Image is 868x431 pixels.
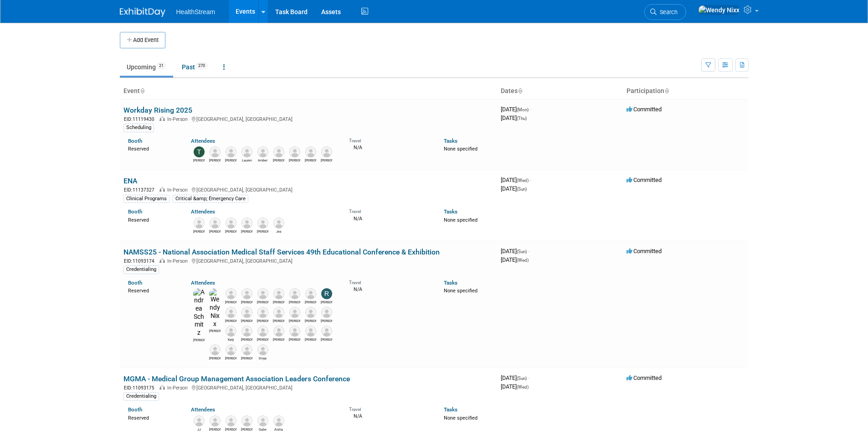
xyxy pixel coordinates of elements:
div: Divya Shroff [257,355,268,361]
img: Amber Walker [257,146,268,157]
div: N/A [349,144,430,151]
div: Tiffany Tuetken [193,157,205,163]
img: Gabe Glimps [257,415,268,426]
div: Reserved [128,413,178,421]
img: Sarah Cassidy [321,307,332,318]
a: Upcoming21 [120,58,173,76]
span: (Sun) [517,187,527,192]
span: [DATE] [501,256,529,263]
span: Committed [627,106,662,113]
div: Travel [349,206,430,214]
img: Jes Walker [273,218,284,228]
a: Tasks [444,138,457,144]
div: [GEOGRAPHIC_DATA], [GEOGRAPHIC_DATA] [123,384,493,391]
div: John Dymond [273,157,284,163]
img: Tawna Knight [226,344,236,355]
img: Daniela Miranda [226,218,236,228]
div: Logan Blackfan [193,228,205,234]
div: [GEOGRAPHIC_DATA], [GEOGRAPHIC_DATA] [123,115,493,123]
img: Kameron Staten [257,218,268,228]
span: (Sun) [517,249,527,254]
img: Jen Grijalva [257,326,268,337]
div: Amy Kleist [225,318,236,323]
div: Sadie Welch [241,318,252,323]
a: Booth [128,208,142,215]
div: Kevin O'Hara [241,355,252,361]
a: Attendees [191,138,215,144]
span: In-Person [167,187,190,193]
a: Workday Rising 2025 [123,106,192,114]
img: Brianna Gabriel [305,288,316,299]
th: Event [120,83,497,99]
span: None specified [444,415,478,421]
img: Kelly Kaechele [273,307,284,318]
div: Chris Gann [289,318,300,323]
span: - [530,106,531,113]
span: EID: 11093175 [124,385,158,390]
img: Angela Beardsley [305,326,316,337]
div: Doug Keyes [321,157,332,163]
img: Andrea Schmitz [193,288,205,337]
span: (Wed) [517,384,529,389]
div: Kevin O'Hara [225,157,236,163]
img: Reuben Faber [241,288,252,299]
img: Amanda Morinelli [226,415,236,426]
a: Search [644,4,686,20]
span: In-Person [167,116,190,122]
img: In-Person Event [159,187,165,192]
div: Critical &amp; Emergency Care [173,195,248,203]
div: Lauren Stirling [241,157,252,163]
div: Sarah Cassidy [321,318,332,323]
div: Reserved [128,215,178,223]
div: Amber Walker [257,157,268,163]
div: Reserved [128,286,178,294]
div: Katie Jobst [257,299,268,305]
span: EID: 11119430 [124,117,158,122]
div: Wendy Nixx [209,328,221,333]
div: Jennie Julius [273,299,284,305]
span: Search [657,9,678,16]
img: Sadie Welch [241,307,252,318]
img: In-Person Event [159,116,165,121]
div: Aaron Faber [257,318,268,323]
div: N/A [349,215,430,222]
span: None specified [444,288,478,294]
span: In-Person [167,258,190,264]
div: Katy Young [225,337,236,342]
div: Bryan Robbins [225,299,236,305]
div: Jen Grijalva [257,337,268,342]
img: Bryan Robbins [226,288,236,299]
span: Committed [627,177,662,183]
a: Tasks [444,208,457,215]
a: Past270 [175,58,215,76]
span: - [528,248,529,254]
span: [DATE] [501,114,527,121]
a: Attendees [191,406,215,413]
span: [DATE] [501,106,531,113]
span: (Wed) [517,258,529,263]
a: Sort by Start Date [518,87,522,94]
div: Kimberly Pantoja [241,228,252,234]
img: Rachel Fridja [210,218,221,228]
img: Joanna Juergens [273,326,284,337]
img: Tom Heitz [210,344,221,355]
a: MGMA - Medical Group Management Association Leaders Conference [123,374,350,383]
img: In-Person Event [159,385,165,389]
span: [DATE] [501,177,531,183]
img: Tiffany Tuetken [194,146,205,157]
img: William Davis [210,415,221,426]
th: Dates [497,83,623,99]
div: [GEOGRAPHIC_DATA], [GEOGRAPHIC_DATA] [123,257,493,265]
img: ExhibitDay [120,8,165,17]
img: Jennie Julius [273,288,284,299]
a: Booth [128,406,142,413]
span: [DATE] [501,248,529,254]
div: Joe Deedy [289,299,300,305]
span: Committed [627,374,662,381]
a: Booth [128,280,142,286]
span: [DATE] [501,185,527,192]
div: Rochelle Celik [321,299,332,305]
img: Jenny Goodwin [289,146,300,157]
div: Reuben Faber [241,299,252,305]
img: Aisha Roels [273,415,284,426]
